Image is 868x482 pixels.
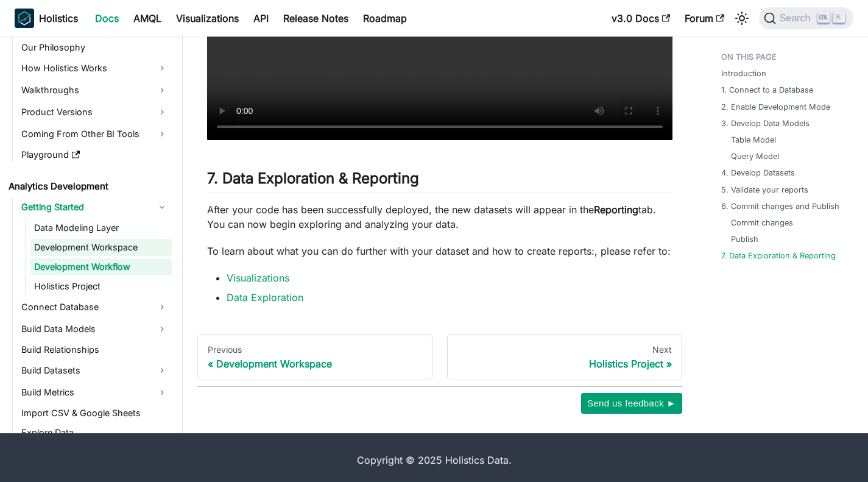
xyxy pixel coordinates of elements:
div: Previous [208,344,422,355]
span: Send us feedback ► [587,395,676,411]
kbd: K [833,12,845,23]
a: 6. Commit changes and Publish [721,200,839,212]
a: Build Relationships [18,341,172,358]
a: Build Metrics [18,383,172,402]
button: Send us feedback ► [581,393,682,414]
a: Getting Started [18,197,172,217]
a: 2. Enable Development Mode [721,101,830,113]
nav: Docs pages [197,334,682,380]
h2: 7. Data Exploration & Reporting [207,169,672,193]
a: Analytics Development [5,178,172,195]
a: Development Workflow [30,258,172,275]
a: Introduction [721,68,766,79]
a: Publish [731,233,758,245]
a: Commit changes [731,217,793,229]
a: 3. Develop Data Models [721,118,810,129]
a: 4. Develop Datasets [721,167,795,179]
a: v3.0 Docs [604,9,677,28]
a: AMQL [126,9,169,28]
p: To learn about what you can do further with your dataset and how to create reports:, please refer... [207,244,672,258]
a: Release Notes [276,9,356,28]
div: Holistics Project [457,358,672,370]
a: Import CSV & Google Sheets [18,405,172,422]
p: After your code has been successfully deployed, the new datasets will appear in the tab. You can ... [207,202,672,232]
div: Next [457,344,672,355]
a: How Holistics Works [18,58,172,78]
a: Product Versions [18,102,172,122]
a: API [246,9,276,28]
a: Connect Database [18,297,172,317]
a: 5. Validate your reports [721,184,808,196]
a: Data Modeling Layer [30,219,172,236]
strong: Reporting [594,204,638,216]
a: Data Exploration [227,291,303,303]
a: Holistics Project [30,278,172,295]
a: HolisticsHolistics [15,9,78,28]
a: Walkthroughs [18,80,172,100]
a: Build Datasets [18,361,172,380]
a: Query Model [731,151,779,162]
button: Search (Ctrl+K) [759,7,853,29]
a: 7. Data Exploration & Reporting [721,250,836,261]
a: Explore Data [18,424,172,441]
a: Coming From Other BI Tools [18,124,172,144]
a: 1. Connect to a Database [721,84,813,96]
a: Development Workspace [30,239,172,256]
span: Search [776,13,818,24]
a: Visualizations [227,272,289,284]
div: Development Workspace [208,358,422,370]
a: Docs [88,9,126,28]
b: Holistics [39,11,78,26]
a: Table Model [731,134,776,146]
a: NextHolistics Project [447,334,682,380]
div: Copyright © 2025 Holistics Data. [102,453,767,467]
a: Playground [18,146,172,163]
a: Our Philosophy [18,39,172,56]
a: Build Data Models [18,319,172,339]
a: Roadmap [356,9,414,28]
img: Holistics [15,9,34,28]
button: Switch between dark and light mode (currently light mode) [732,9,752,28]
a: Forum [677,9,732,28]
a: PreviousDevelopment Workspace [197,334,432,380]
a: Visualizations [169,9,246,28]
